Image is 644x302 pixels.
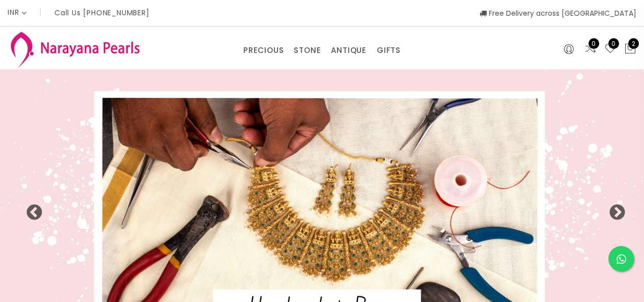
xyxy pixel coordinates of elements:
[480,8,636,18] span: Free Delivery across [GEOGRAPHIC_DATA]
[584,43,597,56] a: 0
[604,43,617,56] a: 0
[294,43,321,58] a: STONE
[624,43,636,56] button: 2
[331,43,367,58] a: ANTIQUE
[608,204,619,214] button: Next
[589,38,599,49] span: 0
[628,38,639,49] span: 2
[243,43,284,58] a: PRECIOUS
[54,9,150,16] p: Call Us [PHONE_NUMBER]
[377,43,401,58] a: GIFTS
[25,204,36,214] button: Previous
[608,38,619,49] span: 0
